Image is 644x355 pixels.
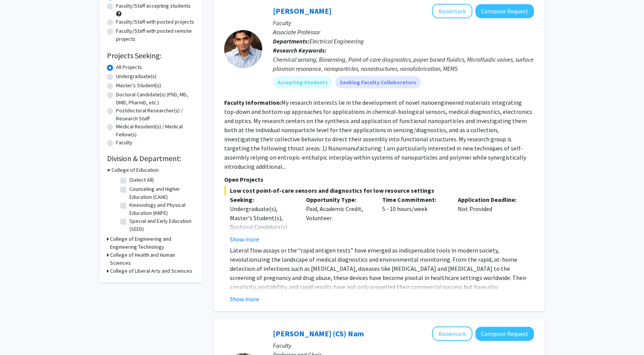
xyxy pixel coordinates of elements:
p: Opportunity Type: [306,195,371,204]
p: Time Commitment: [382,195,447,204]
p: Seeking: [230,195,295,204]
div: Not Provided [452,195,528,244]
label: Counseling and Higher Education (CAHE) [129,185,193,201]
label: Faculty/Staff with posted remote projects [116,27,194,43]
h3: College of Liberal Arts and Sciences [110,267,192,275]
button: Add Chang (CS) Nam to Bookmarks [432,326,472,341]
div: Undergraduate(s), Master's Student(s), Doctoral Candidate(s) (PhD, MD, DMD, PharmD, etc.), Faculty [230,204,295,250]
div: Paid, Academic Credit, Volunteer [300,195,376,244]
fg-read-more: My research interests lie in the development of novel nanoengineered materials integrating top-do... [224,99,532,170]
div: Chemical sensing, Biosensing, Point-of-care diagnostics, paper based fluidics, Microfluidic valve... [273,55,534,73]
p: Application Deadline: [458,195,523,204]
label: Undergraduate(s) [116,72,156,80]
button: Show more [230,235,259,244]
mat-chip: Seeking Faculty Collaborators [335,76,421,88]
label: Faculty/Staff with posted projects [116,18,194,26]
p: Faculty [273,18,534,27]
a: [PERSON_NAME] [273,6,332,16]
h3: College of Health and Human Sciences [110,251,194,267]
div: 5 - 10 hours/week [376,195,453,244]
a: [PERSON_NAME] (CS) Nam [273,329,364,338]
b: Faculty Information: [224,99,281,106]
label: Medical Resident(s) / Medical Fellow(s) [116,123,194,139]
p: Open Projects [224,175,534,184]
mat-chip: Accepting Students [273,76,332,88]
b: Research Keywords: [273,46,327,54]
label: Special and Early Education (SEED) [129,217,193,233]
span: Electrical Engineering [309,37,364,45]
p: Associate Professor [273,27,534,37]
label: Postdoctoral Researcher(s) / Research Staff [116,107,194,123]
label: (Select All) [129,176,154,184]
button: Compose Request to Venumadhav Korampally [475,4,534,18]
h3: College of Engineering and Engineering Technology [110,235,194,251]
button: Compose Request to Chang (CS) Nam [475,327,534,341]
h2: Division & Department: [107,154,194,163]
span: Low cost point-of-care sensors and diagnostics for low resource settings [224,186,534,195]
label: Faculty/Staff accepting students [116,2,191,10]
label: Kinesiology and Physical Education (KNPE) [129,201,193,217]
button: Show more [230,294,259,304]
p: Faculty [273,341,534,350]
label: Master's Student(s) [116,82,161,90]
label: All Projects [116,63,142,71]
p: Lateral flow assays or the “rapid antigen tests” have emerged as indispensable tools in modern so... [230,246,534,301]
label: Faculty [116,139,132,147]
iframe: Chat [6,321,32,349]
label: Doctoral Candidate(s) (PhD, MD, DMD, PharmD, etc.) [116,91,194,107]
button: Add Venumadhav Korampally to Bookmarks [432,4,472,18]
b: Departments: [273,37,309,45]
h3: College of Education [112,166,159,174]
h2: Projects Seeking: [107,51,194,60]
